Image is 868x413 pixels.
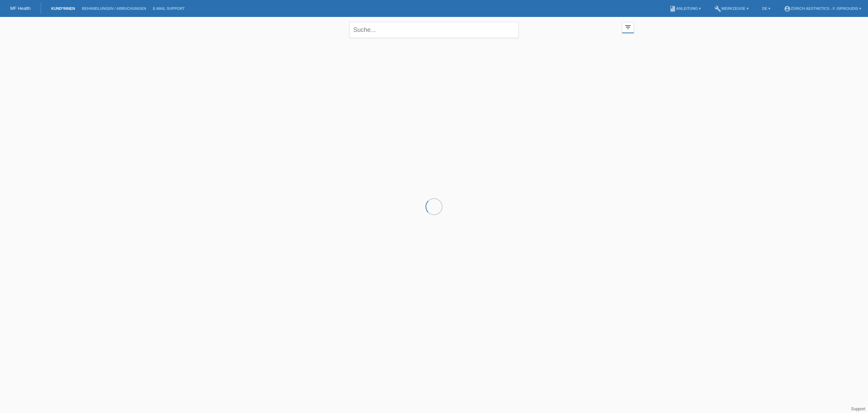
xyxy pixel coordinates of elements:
[781,6,865,11] a: account_circleZürich Aesthetics - F. Ispikoudis ▾
[624,23,632,31] i: filter_list
[711,6,752,11] a: buildWerkzeuge ▾
[851,407,865,411] a: Support
[784,5,791,12] i: account_circle
[759,6,774,11] a: DE ▾
[669,5,676,12] i: book
[714,5,721,12] i: build
[78,6,150,11] a: Behandlungen / Abbuchungen
[10,6,31,11] a: MF Health
[150,6,188,11] a: E-Mail Support
[666,6,704,11] a: bookAnleitung ▾
[48,6,78,11] a: Kund*innen
[349,22,519,38] input: Suche...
